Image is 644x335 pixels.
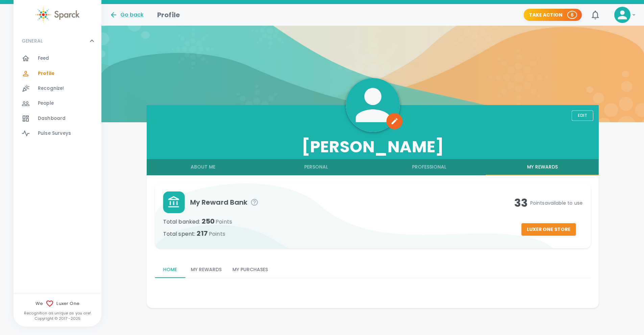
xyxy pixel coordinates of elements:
button: My Purchases [227,262,273,278]
button: About Me [147,159,260,175]
a: People [14,96,101,111]
a: Feed [14,51,101,66]
span: Points available to use [530,200,582,206]
p: Copyright © 2017 - 2025 [14,316,101,321]
button: Personal [260,159,373,175]
span: Recognize! [38,85,64,92]
button: My Rewards [486,159,599,175]
p: Total spent : [163,228,515,239]
a: Sparck logo [14,7,101,23]
button: Professional [373,159,486,175]
a: Dashboard [14,111,101,126]
span: Points [209,230,225,238]
span: Dashboard [38,115,66,122]
a: Pulse Surveys [14,126,101,141]
button: Go back [110,11,144,19]
span: 250 [201,216,232,226]
span: Profile [38,70,54,77]
a: Profile [14,66,101,81]
div: full width tabs [147,159,599,175]
span: Feed [38,55,49,62]
span: Points [215,218,232,226]
div: GENERAL [14,31,101,51]
span: My Reward Bank [190,197,515,208]
button: Luxer One Store [521,223,576,236]
p: 6 [571,11,574,18]
div: rewards-tabs [155,262,591,278]
div: GENERAL [14,51,101,144]
span: People [38,100,54,107]
span: Pulse Surveys [38,130,71,137]
img: Sparck logo [35,7,79,23]
h1: Profile [157,9,180,20]
span: We Luxer One [14,300,101,308]
h4: 33 [515,196,583,210]
button: Take Action 6 [524,9,582,21]
span: 217 [197,229,225,238]
button: Edit [572,110,593,121]
p: Total banked : [163,216,515,227]
h3: [PERSON_NAME] [147,137,599,156]
button: My Rewards [185,262,227,278]
p: Recognition as unique as you are! [14,310,101,316]
button: Home [155,262,185,278]
p: GENERAL [22,37,43,44]
a: Recognize! [14,81,101,96]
